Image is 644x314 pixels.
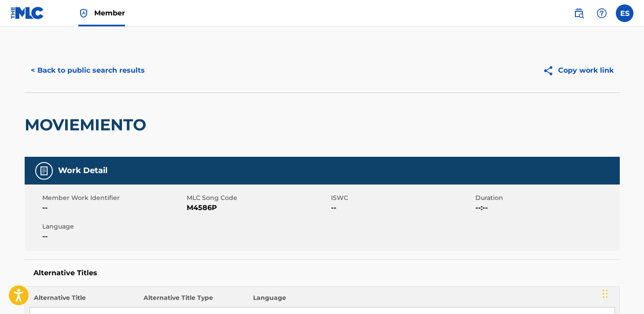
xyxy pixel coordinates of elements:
span: Duration [475,193,618,203]
span: Member Work Identifier [42,193,184,203]
button: Copy work link [537,59,620,81]
span: M4586P [187,203,329,213]
div: User Menu [616,4,633,22]
th: Language [249,293,615,307]
img: Work Detail [39,166,49,176]
h5: Work Detail [58,166,107,176]
div: Help [593,4,611,22]
div: Drag [603,281,608,307]
iframe: Chat Widget [600,272,644,314]
span: MLC Song Code [187,193,329,203]
iframe: Resource Center [619,194,644,265]
img: Top Rightsholder [78,8,89,18]
img: MLC Logo [11,7,44,19]
span: -- [42,231,184,242]
span: --:-- [475,203,618,213]
h5: Alternative Titles [33,269,611,277]
a: Public Search [570,4,588,22]
h2: MOVIEMIENTO [25,115,151,135]
img: search [574,8,584,18]
button: < Back to public search results [25,59,151,81]
img: help [596,8,607,18]
img: Copy work link [543,65,558,76]
span: Member [94,8,125,18]
th: Alternative Title [29,293,139,307]
span: ISWC [331,193,473,203]
span: Language [42,222,184,231]
span: -- [331,203,473,213]
span: -- [42,203,184,213]
th: Alternative Title Type [139,293,249,307]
